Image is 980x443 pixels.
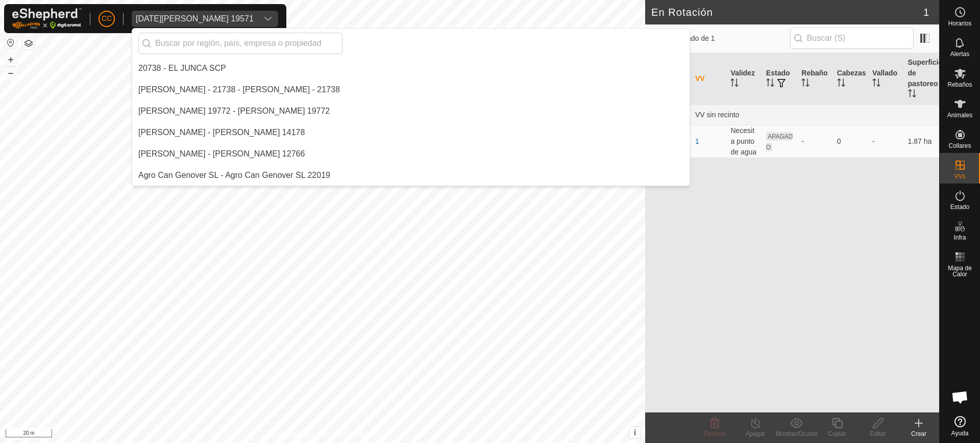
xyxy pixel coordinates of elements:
span: Infra [953,234,966,241]
span: Domingo Gonzalez Fernandez 19571 [132,11,258,27]
div: VV sin recinto [695,111,935,119]
span: Estado [950,204,969,210]
a: Contáctenos [341,430,375,439]
p-sorticon: Activar para ordenar [908,91,916,99]
a: 1 [695,137,699,145]
a: Ayuda [940,412,980,440]
p-sorticon: Activar para ordenar [766,80,774,88]
li: Agro Can Genover SL 22019 [132,165,690,186]
div: [PERSON_NAME] - 21738 - [PERSON_NAME] - 21738 [138,84,340,96]
span: Horarios [948,20,971,27]
p-sorticon: Activar para ordenar [730,80,739,88]
button: i [629,427,641,438]
button: Restablecer Mapa [5,37,17,49]
span: Rebaños [947,82,972,88]
div: Chat abierto [945,382,975,412]
span: Alertas [950,51,969,57]
p-sorticon: Activar para ordenar [872,80,880,88]
span: 0 seleccionado de 1 [651,33,790,44]
th: Validez [726,53,762,105]
li: Adrian Abad Martin 12766 [132,144,690,164]
li: Abel Lopez Crespo 19772 [132,101,690,121]
td: 0 [833,125,868,158]
div: dropdown trigger [258,11,278,27]
td: Necesita punto de agua [726,125,762,158]
p-sorticon: Activar para ordenar [801,80,810,88]
li: Aaron Rull Dealbert - 21738 [132,80,690,100]
div: Editar [857,429,898,438]
th: Cabezas [833,53,868,105]
th: Estado [762,53,797,105]
button: – [5,67,17,79]
div: - [801,136,828,147]
span: CC [102,13,112,24]
th: Rebaño [797,53,832,105]
div: 20738 - EL JUNCA SCP [138,62,226,74]
div: [DATE][PERSON_NAME] 19571 [136,15,254,23]
td: 1.87 ha [904,125,939,158]
th: Superficie de pastoreo [904,53,939,105]
th: Vallado [868,53,903,105]
a: Política de Privacidad [270,430,329,439]
button: Capas del Mapa [22,37,35,49]
li: Adelina Garcia Garcia 14178 [132,122,690,143]
span: Ayuda [951,430,969,436]
li: EL JUNCA SCP [132,58,690,79]
span: APAGADO [766,132,793,151]
span: VVs [954,173,965,179]
td: - [868,125,903,158]
span: 1 [923,5,929,20]
span: Mapa de Calor [942,265,977,277]
div: Apagar [735,429,776,438]
div: [PERSON_NAME] 19772 - [PERSON_NAME] 19772 [138,105,330,117]
div: Crear [898,429,939,438]
button: + [5,54,17,66]
img: Logo Gallagher [12,8,82,29]
th: VV [691,53,726,105]
h2: En Rotación [651,6,923,18]
span: i [634,428,636,437]
p-sorticon: Activar para ordenar [837,80,845,88]
div: Copiar [817,429,857,438]
span: Collares [948,143,971,149]
span: Animales [947,112,972,118]
input: Buscar por región, país, empresa o propiedad [138,33,342,54]
input: Buscar (S) [790,28,914,49]
div: Agro Can Genover SL - Agro Can Genover SL 22019 [138,169,330,181]
span: Eliminar [703,430,725,437]
div: [PERSON_NAME] - [PERSON_NAME] 14178 [138,126,305,139]
div: [PERSON_NAME] - [PERSON_NAME] 12766 [138,148,305,160]
div: Mostrar/Ocultar [776,429,817,438]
